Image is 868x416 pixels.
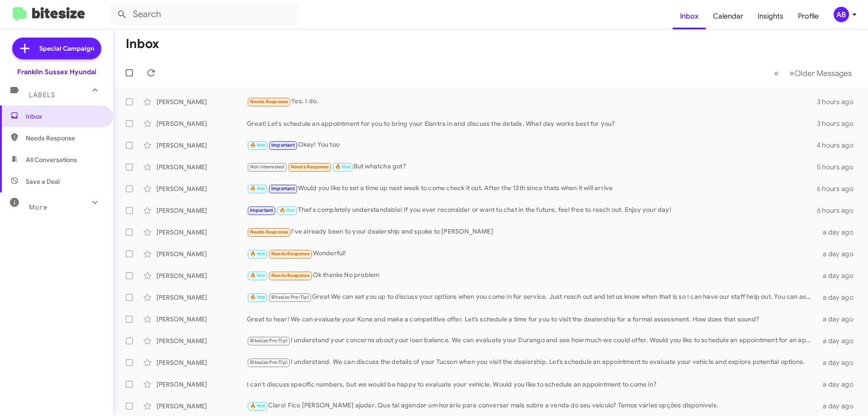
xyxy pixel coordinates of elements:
[156,380,247,389] div: [PERSON_NAME]
[817,119,861,128] div: 3 hours ago
[247,401,817,411] div: Claro! Fico [PERSON_NAME] ajudar. Que tal agendar um horário para conversar mais sobre a venda do...
[26,134,103,143] span: Needs Response
[817,380,861,389] div: a day ago
[247,315,817,324] div: Great to hear! We can evaluate your Kona and make a competitive offer. Let’s schedule a time for ...
[817,336,861,345] div: a day ago
[817,97,861,106] div: 3 hours ago
[247,162,817,172] div: But whatcha got?
[826,7,858,22] button: AB
[794,68,852,78] span: Older Messages
[750,3,791,29] a: Insights
[156,249,247,258] div: [PERSON_NAME]
[817,402,861,411] div: a day ago
[784,64,857,82] button: Next
[817,228,861,237] div: a day ago
[247,205,817,215] div: That's completely understandable! If you ever reconsider or want to chat in the future, feel free...
[247,249,817,259] div: Wonderful!
[39,44,94,53] span: Special Campaign
[156,271,247,280] div: [PERSON_NAME]
[156,141,247,150] div: [PERSON_NAME]
[247,140,816,150] div: Okay! You too
[156,228,247,237] div: [PERSON_NAME]
[250,207,274,213] span: Important
[156,184,247,193] div: [PERSON_NAME]
[250,164,285,170] span: Not-Interested
[834,7,849,22] div: AB
[156,336,247,345] div: [PERSON_NAME]
[247,183,817,194] div: Would you like to set a time up next week to come check it out. After the 13th since thats when i...
[247,119,817,128] div: Great! Let's schedule an appointment for you to bring your Elantra in and discuss the details. Wh...
[250,229,288,235] span: Needs Response
[769,64,857,82] nav: Page navigation example
[26,155,77,164] span: All Conversations
[247,380,817,389] div: I can't discuss specific numbers, but we would be happy to evaluate your vehicle. Would you like ...
[817,184,861,193] div: 6 hours ago
[156,163,247,172] div: [PERSON_NAME]
[271,273,310,278] span: Needs Response
[250,251,265,257] span: 🔥 Hot
[17,67,96,77] div: Franklin Sussex Hyundai
[706,3,750,29] a: Calendar
[26,112,103,121] span: Inbox
[817,163,861,172] div: 5 hours ago
[250,99,288,105] span: Needs Response
[271,186,295,191] span: Important
[817,293,861,302] div: a day ago
[247,292,817,302] div: Great We can set you up to discuss your options when you come in for service. Just reach out and ...
[156,402,247,411] div: [PERSON_NAME]
[769,64,784,82] button: Previous
[279,207,295,213] span: 🔥 Hot
[250,359,288,365] span: Bitesize Pro-Tip!
[250,338,288,344] span: Bitesize Pro-Tip!
[817,271,861,280] div: a day ago
[816,141,861,150] div: 4 hours ago
[250,142,265,148] span: 🔥 Hot
[156,119,247,128] div: [PERSON_NAME]
[817,249,861,258] div: a day ago
[817,206,861,215] div: 6 hours ago
[291,164,329,170] span: Needs Response
[271,294,309,300] span: Bitesize Pro-Tip!
[29,91,55,99] span: Labels
[126,37,159,51] h1: Inbox
[247,227,817,237] div: I've already been to your dealership and spoke to [PERSON_NAME]
[271,142,295,148] span: Important
[791,3,826,29] a: Profile
[156,206,247,215] div: [PERSON_NAME]
[250,294,265,300] span: 🔥 Hot
[12,38,101,59] a: Special Campaign
[250,273,265,278] span: 🔥 Hot
[26,177,60,186] span: Save a Deal
[156,293,247,302] div: [PERSON_NAME]
[156,358,247,367] div: [PERSON_NAME]
[271,251,310,257] span: Needs Response
[335,164,350,170] span: 🔥 Hot
[774,67,779,79] span: «
[247,96,817,107] div: Yes. I do.
[156,315,247,324] div: [PERSON_NAME]
[247,335,817,346] div: I understand your concerns about your loan balance. We can evaluate your Durango and see how much...
[247,357,817,368] div: I understand. We can discuss the details of your Tucson when you visit the dealership. Let’s sche...
[250,186,265,191] span: 🔥 Hot
[156,97,247,106] div: [PERSON_NAME]
[109,4,299,25] input: Search
[817,315,861,324] div: a day ago
[29,203,47,211] span: More
[789,67,794,79] span: »
[673,3,706,29] a: Inbox
[817,358,861,367] div: a day ago
[247,270,817,281] div: Ok thanks No problem
[250,403,265,409] span: 🔥 Hot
